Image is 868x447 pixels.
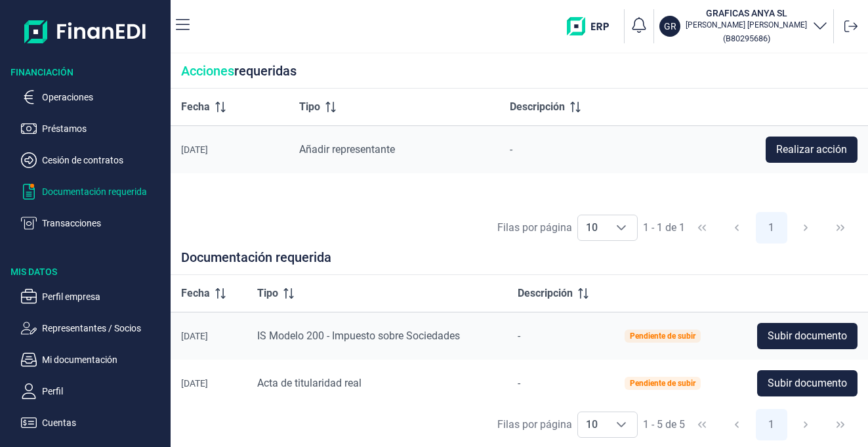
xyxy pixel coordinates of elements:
[518,286,573,301] span: Descripción
[578,412,606,437] span: 10
[299,99,320,115] span: Tipo
[171,54,868,89] div: requeridas
[181,144,278,155] div: [DATE]
[299,143,395,156] span: Añadir representante
[181,63,234,79] span: Acciones
[42,320,165,336] p: Representantes / Socios
[21,352,165,368] button: Mi documentación
[768,375,847,391] span: Subir documento
[181,331,236,341] div: [DATE]
[686,20,807,30] p: [PERSON_NAME] [PERSON_NAME]
[686,409,718,440] button: First Page
[630,332,695,340] div: Pendiente de subir
[578,215,606,240] span: 10
[721,212,753,244] button: Previous Page
[630,379,695,387] div: Pendiente de subir
[257,330,460,342] span: IS Modelo 200 - Impuesto sobre Sociedades
[21,121,165,137] button: Préstamos
[686,7,807,20] h3: GRAFICAS ANYA SL
[21,89,165,105] button: Operaciones
[181,99,210,115] span: Fecha
[21,415,165,431] button: Cuentas
[257,377,362,389] span: Acta de titularidad real
[643,419,685,430] span: 1 - 5 de 5
[181,378,236,389] div: [DATE]
[686,212,718,244] button: First Page
[21,215,165,231] button: Transacciones
[42,89,165,105] p: Operaciones
[42,184,165,200] p: Documentación requerida
[776,142,847,158] span: Realizar acción
[42,352,165,368] p: Mi documentación
[21,320,165,336] button: Representantes / Socios
[664,20,676,33] p: GR
[790,212,821,244] button: Next Page
[756,409,787,440] button: Page 1
[510,99,565,115] span: Descripción
[24,11,147,53] img: Logo de aplicación
[42,121,165,137] p: Préstamos
[757,323,858,349] button: Subir documento
[21,184,165,200] button: Documentación requerida
[21,383,165,399] button: Perfil
[643,223,685,233] span: 1 - 1 de 1
[181,286,210,301] span: Fecha
[567,17,619,35] img: erp
[766,137,858,163] button: Realizar acción
[42,383,165,399] p: Perfil
[497,220,572,236] div: Filas por página
[723,33,770,43] small: Copiar cif
[768,328,847,344] span: Subir documento
[757,370,858,396] button: Subir documento
[42,415,165,431] p: Cuentas
[606,412,637,437] div: Choose
[790,409,821,440] button: Next Page
[825,409,856,440] button: Last Page
[518,377,520,389] span: -
[518,330,520,342] span: -
[21,289,165,305] button: Perfil empresa
[825,212,856,244] button: Last Page
[510,143,512,156] span: -
[42,289,165,305] p: Perfil empresa
[497,417,572,433] div: Filas por página
[42,152,165,168] p: Cesión de contratos
[756,212,787,244] button: Page 1
[21,152,165,168] button: Cesión de contratos
[659,7,828,46] button: GRGRAFICAS ANYA SL[PERSON_NAME] [PERSON_NAME](B80295686)
[606,215,637,240] div: Choose
[42,215,165,231] p: Transacciones
[257,286,278,301] span: Tipo
[171,251,868,275] div: Documentación requerida
[721,409,753,440] button: Previous Page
